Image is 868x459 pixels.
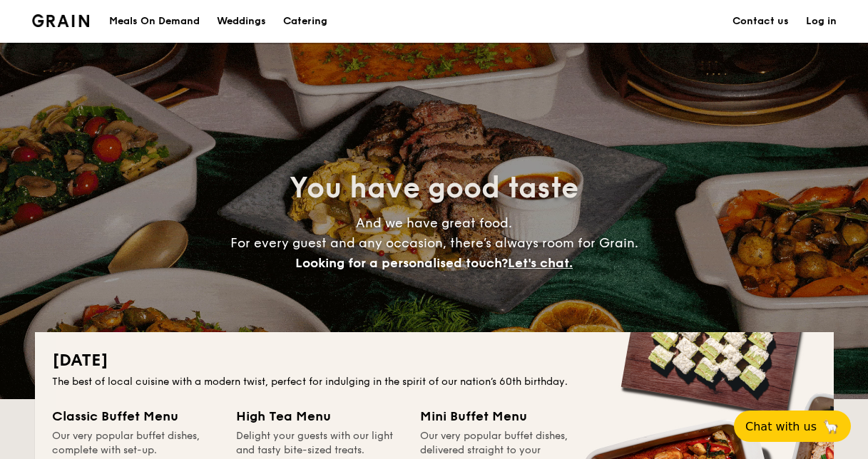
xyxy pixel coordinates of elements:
div: Classic Buffet Menu [52,406,219,426]
img: Grain [32,14,90,27]
span: Looking for a personalised touch? [295,255,508,271]
div: The best of local cuisine with a modern twist, perfect for indulging in the spirit of our nation’... [52,375,817,389]
div: Mini Buffet Menu [420,406,587,426]
button: Chat with us🦙 [734,411,851,442]
span: Let's chat. [508,255,573,271]
span: You have good taste [290,171,578,205]
span: Chat with us [745,420,817,433]
span: 🦙 [822,418,839,435]
h2: [DATE] [52,349,817,372]
a: Logotype [32,14,90,27]
span: And we have great food. For every guest and any occasion, there’s always room for Grain. [230,215,638,271]
div: High Tea Menu [236,406,403,426]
